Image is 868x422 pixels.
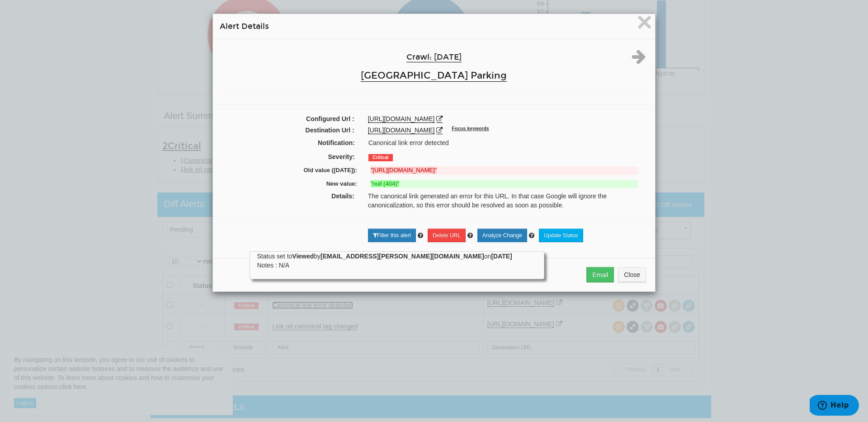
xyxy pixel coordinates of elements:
strong: [EMAIL_ADDRESS][PERSON_NAME][DOMAIN_NAME] [321,253,484,260]
strong: Viewed [292,253,314,260]
a: [GEOGRAPHIC_DATA] Parking [361,70,507,82]
span: Critical [368,154,393,161]
a: Analyze Change [477,229,527,242]
div: Canonical link error detected [362,138,651,147]
label: Details: [215,192,361,201]
label: Configured Url : [215,114,361,123]
button: Email [586,267,614,282]
strong: "null (404)" [371,180,399,187]
iframe: Opens a widget where you can find more information [810,395,859,417]
label: Notification: [217,138,362,147]
a: Crawl: [DATE] [406,52,462,62]
label: Destination Url : [215,126,361,135]
button: Close [618,267,646,282]
h4: Alert Details [220,21,648,32]
div: Status set to by on Notes : N/A [257,252,537,270]
a: Filter this alert [368,229,416,242]
a: [URL][DOMAIN_NAME] [368,127,435,134]
label: New value: [223,180,364,188]
span: × [637,7,652,37]
button: Close [637,14,652,33]
strong: "[URL][DOMAIN_NAME]" [371,167,437,173]
a: [URL][DOMAIN_NAME] [368,115,435,123]
sup: Focus keywords [452,126,489,131]
a: Update Status [539,229,583,242]
label: Severity: [217,152,362,161]
div: The canonical link generated an error for this URL. In that case Google will ignore the canonical... [361,192,653,210]
strong: [DATE] [491,253,512,260]
label: Old value ([DATE]): [223,166,364,175]
a: Delete URL [428,229,466,242]
a: Next alert [632,56,646,64]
